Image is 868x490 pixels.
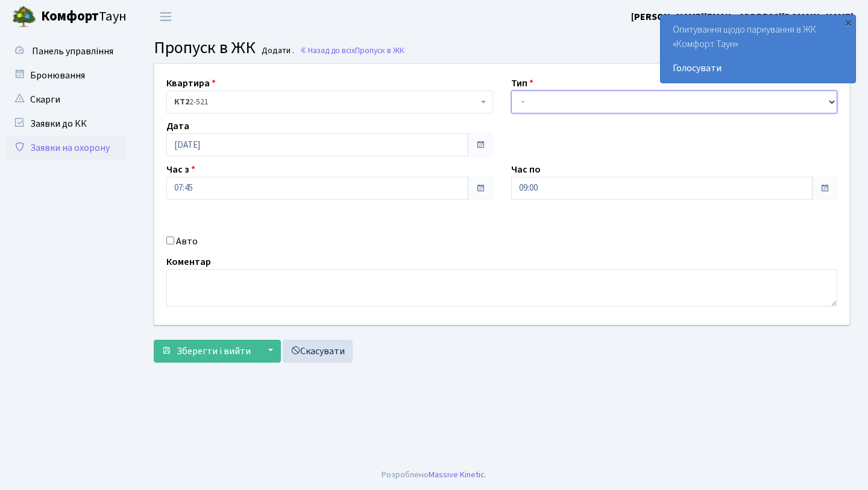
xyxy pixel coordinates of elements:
[511,76,533,91] label: Тип
[511,162,541,177] label: Час по
[6,63,127,87] a: Бронювання
[631,10,854,24] a: [PERSON_NAME][EMAIL_ADDRESS][DOMAIN_NAME]
[151,7,181,27] button: Переключити навігацію
[631,10,854,24] b: [PERSON_NAME][EMAIL_ADDRESS][DOMAIN_NAME]
[6,136,127,160] a: Заявки на охорону
[166,119,189,133] label: Дата
[174,96,189,108] b: КТ2
[154,340,259,363] button: Зберегти і вийти
[166,76,216,91] label: Квартира
[6,87,127,112] a: Скарги
[166,162,195,177] label: Час з
[300,45,404,56] a: Назад до всіхПропуск в ЖК
[259,46,294,56] small: Додати .
[154,36,256,60] span: Пропуск в ЖК
[166,255,211,269] label: Коментар
[177,345,251,358] span: Зберегти і вийти
[176,234,198,249] label: Авто
[12,5,36,29] img: logo.png
[673,61,843,75] a: Голосувати
[166,91,493,113] span: <b>КТ2</b>&nbsp;&nbsp;&nbsp;2-521
[41,7,127,27] span: Таун
[355,45,404,56] span: Пропуск в ЖК
[842,16,854,28] div: ×
[661,15,855,83] div: Опитування щодо паркування в ЖК «Комфорт Таун»
[283,340,353,363] a: Скасувати
[429,468,485,481] a: Massive Kinetic
[32,45,113,58] span: Панель управління
[382,468,486,482] div: Розроблено .
[6,39,127,63] a: Панель управління
[174,96,478,108] span: <b>КТ2</b>&nbsp;&nbsp;&nbsp;2-521
[41,7,99,26] b: Комфорт
[6,112,127,136] a: Заявки до КК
